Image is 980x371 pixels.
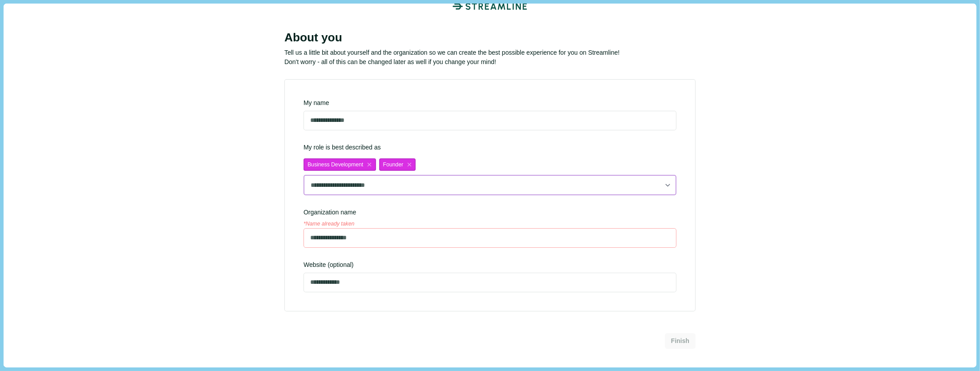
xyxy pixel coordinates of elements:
[308,161,363,168] span: Business Development
[366,161,374,169] button: close
[405,161,413,169] button: close
[304,98,676,108] div: My name
[284,57,696,67] p: Don't worry - all of this can be changed later as well if you change your mind!
[383,161,404,168] span: Founder
[304,220,676,228] div: * Name already taken
[304,260,676,270] span: Website (optional)
[665,333,696,349] button: Finish
[304,208,676,217] div: Organization name
[284,31,696,45] div: About you
[284,48,696,57] p: Tell us a little bit about yourself and the organization so we can create the best possible exper...
[304,143,676,195] div: My role is best described as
